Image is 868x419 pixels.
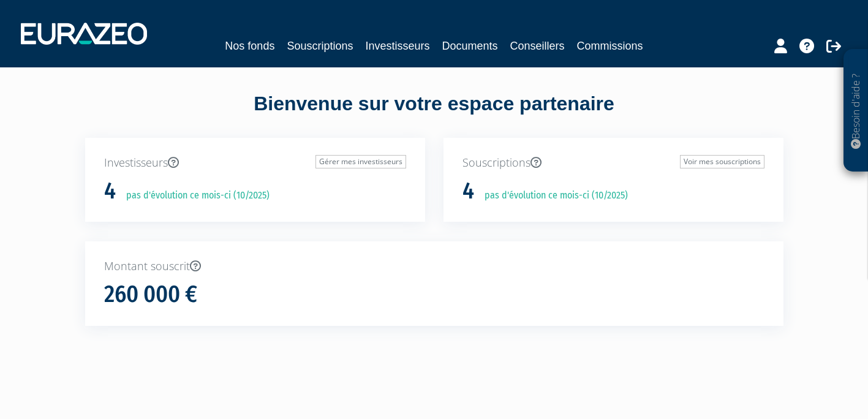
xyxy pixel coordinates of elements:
a: Documents [442,37,498,55]
h1: 4 [462,178,474,204]
a: Nos fonds [225,37,274,55]
img: 1732889491-logotype_eurazeo_blanc_rvb.png [21,23,147,45]
p: pas d'évolution ce mois-ci (10/2025) [118,189,270,203]
a: Investisseurs [365,37,429,55]
a: Voir mes souscriptions [680,155,764,168]
div: Bienvenue sur votre espace partenaire [76,90,793,138]
a: Souscriptions [287,37,353,55]
a: Gérer mes investisseurs [315,155,406,168]
h1: 260 000 € [104,282,197,308]
a: Conseillers [510,37,565,55]
p: Investisseurs [104,155,406,171]
p: Souscriptions [462,155,764,171]
h1: 4 [104,178,116,204]
a: Commissions [577,37,643,55]
p: pas d'évolution ce mois-ci (10/2025) [476,189,628,203]
p: Montant souscrit [104,259,764,274]
p: Besoin d'aide ? [849,56,863,166]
